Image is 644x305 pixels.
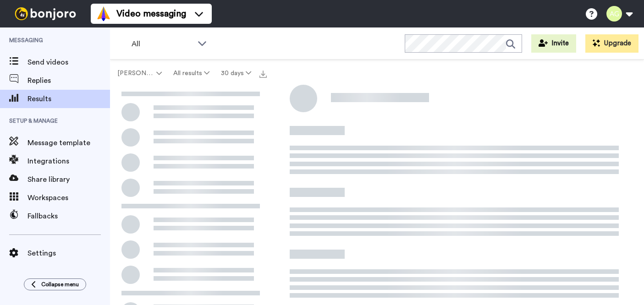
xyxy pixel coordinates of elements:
[168,65,215,82] button: All results
[117,69,154,78] span: [PERSON_NAME].
[132,38,193,49] span: All
[28,75,110,86] span: Replies
[259,71,267,78] img: export.svg
[28,248,110,259] span: Settings
[96,6,111,21] img: vm-color.svg
[585,34,638,53] button: Upgrade
[28,211,110,222] span: Fallbacks
[112,65,168,82] button: [PERSON_NAME].
[28,93,110,104] span: Results
[28,57,110,68] span: Send videos
[11,7,80,20] img: bj-logo-header-white.svg
[116,7,186,20] span: Video messaging
[28,174,110,185] span: Share library
[24,278,86,290] button: Collapse menu
[41,281,79,288] span: Collapse menu
[215,65,257,82] button: 30 days
[28,156,110,167] span: Integrations
[531,34,576,53] button: Invite
[257,66,270,80] button: Export all results that match these filters now.
[28,192,110,203] span: Workspaces
[28,137,110,148] span: Message template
